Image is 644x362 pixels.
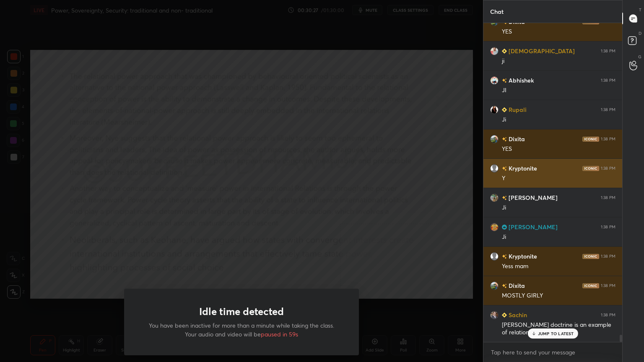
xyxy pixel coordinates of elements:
[639,7,641,13] p: T
[483,23,622,342] div: grid
[199,305,284,318] h1: Idle time detected
[538,331,574,336] p: JUMP TO LATEST
[144,321,339,339] p: You have been inactive for more than a minute while taking the class. Your audio and video will be
[639,30,641,36] p: D
[483,0,510,23] p: Chat
[261,330,298,338] span: paused in 59s
[638,54,641,60] p: G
